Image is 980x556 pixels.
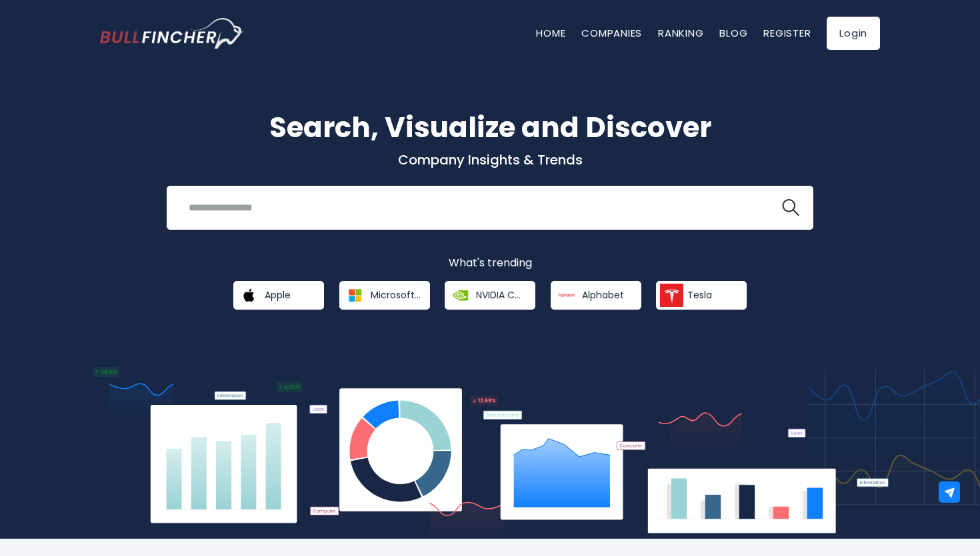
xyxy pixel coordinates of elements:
span: NVIDIA Corporation [476,289,526,301]
p: What's trending [100,256,880,270]
span: Apple [265,289,291,301]
img: search icon [782,199,799,216]
span: Alphabet [582,289,624,301]
span: Microsoft Corporation [371,289,421,301]
h1: Search, Visualize and Discover [100,107,880,148]
a: Home [536,26,565,40]
a: Ranking [658,26,703,40]
span: Tesla [687,289,712,301]
a: Login [827,17,880,50]
a: Companies [581,26,642,40]
a: Tesla [656,281,747,310]
p: Company Insights & Trends [100,151,880,168]
a: Go to homepage [100,18,243,49]
a: Blog [719,26,747,40]
img: Bullfincher logo [100,18,244,49]
a: Apple [233,281,324,310]
a: NVIDIA Corporation [445,281,535,310]
a: Microsoft Corporation [339,281,430,310]
a: Alphabet [551,281,641,310]
a: Register [763,26,811,40]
